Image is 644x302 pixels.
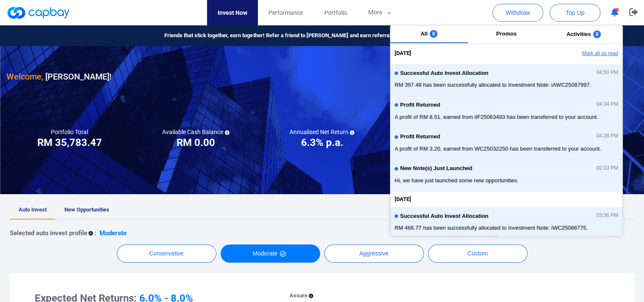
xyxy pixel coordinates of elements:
button: Profit Returned04:34 PMA profit of RM 8.51, earned from iIF25063493 has been transferred to your ... [390,96,622,128]
span: 04:34 PM [597,102,618,107]
p: Moderate [100,228,127,238]
button: Custom [428,244,528,263]
button: Top Up [550,4,600,22]
span: A profit of RM 3.20, earned from WC25032250 has been transferred to your account. [395,145,618,153]
h5: Annualised Net Return [289,128,354,136]
span: Performance [268,8,303,17]
h5: Available Cash Balance [162,128,229,136]
span: Friends that stick together, earn together! Refer a friend to [PERSON_NAME] and earn referral rew... [164,31,425,40]
span: A profit of RM 8.51, earned from iIF25063493 has been transferred to your account. [395,113,618,121]
button: Withdraw [492,4,543,22]
h3: RM 35,783.47 [37,136,102,149]
span: Portfolio [324,8,347,17]
span: [DATE] [395,49,411,58]
span: Profit Returned [400,134,440,140]
span: 04:50 PM [597,70,618,76]
button: Successful Auto Invest Allocation03:36 PMRM 466.77 has been successfully allocated to Investment ... [390,207,622,239]
h5: Portfolio Total [51,128,88,136]
span: Profit Returned [400,102,440,108]
span: Promos [496,30,517,37]
h3: RM 0.00 [177,136,215,149]
button: Aggressive [324,244,424,263]
p: : [94,228,96,238]
button: Moderate [221,244,320,263]
span: Top Up [566,8,584,17]
span: Auto Invest [19,206,47,213]
span: Hi, we have just launched some new opportunities. [395,176,618,185]
button: Promos [468,25,545,43]
h3: [PERSON_NAME] ! [6,70,111,83]
span: All [420,30,428,37]
button: Successful Auto Invest Allocation04:50 PMRM 397.48 has been successfully allocated to Investment ... [390,64,622,96]
p: Selected auto invest profile [10,228,87,238]
span: Welcome, [6,71,43,82]
span: Successful Auto Invest Allocation [400,213,489,220]
h3: 6.3% p.a. [301,136,343,149]
span: Activities [567,31,591,37]
p: Assure [290,291,307,300]
button: All8 [390,25,468,43]
button: New Note(s) Just Launched02:03 PMHi, we have just launched some new opportunities. [390,160,622,192]
span: RM 397.48 has been successfully allocated to Investment Note: iAWC25087997. [395,81,618,89]
span: 8 [593,30,601,38]
button: Conservative [117,244,216,263]
span: 03:36 PM [597,213,618,219]
span: [DATE] [395,195,411,204]
span: Successful Auto Invest Allocation [400,70,489,77]
button: Profit Returned04:28 PMA profit of RM 3.20, earned from WC25032250 has been transferred to your a... [390,128,622,159]
span: 04:28 PM [597,133,618,139]
span: RM 466.77 has been successfully allocated to Investment Note: iWC25088775. [395,224,618,232]
span: 02:03 PM [597,165,618,171]
span: 8 [430,30,438,38]
span: New Note(s) Just Launched [400,165,472,172]
button: Mark all as read [531,47,622,61]
button: Activities8 [545,25,622,43]
span: New Opportunities [64,206,109,213]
